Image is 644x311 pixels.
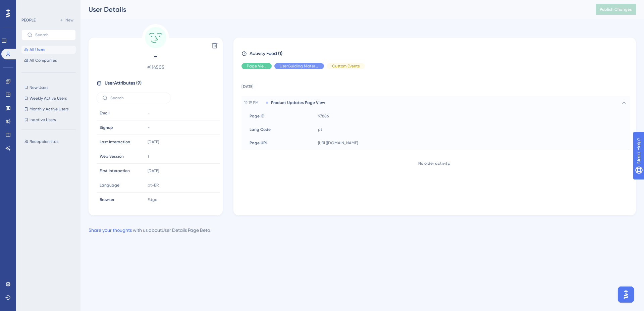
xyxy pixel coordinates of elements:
[148,154,149,159] span: 1
[100,197,114,202] span: Browser
[100,183,119,188] span: Language
[97,63,215,71] span: # 114505
[280,63,319,69] span: UserGuiding Material
[21,46,76,54] button: All Users
[318,113,329,119] span: 97886
[30,85,48,90] span: New Users
[35,33,70,37] input: Search
[21,56,76,64] button: All Companies
[332,63,360,69] span: Custom Events
[100,154,124,159] span: Web Session
[65,17,73,23] span: New
[97,51,215,62] span: -
[30,139,58,144] span: Recepcionistas
[30,96,67,101] span: Weekly Active Users
[148,125,150,130] span: -
[148,197,157,202] span: Edge
[21,116,76,124] button: Inactive Users
[241,74,630,96] td: [DATE]
[89,227,132,233] a: Share your thoughts
[616,284,636,305] iframe: UserGuiding AI Assistant Launcher
[105,79,142,87] span: User Attributes ( 9 )
[21,105,76,113] button: Monthly Active Users
[271,100,325,105] span: Product Updates Page View
[250,113,265,119] span: Page ID
[30,58,57,63] span: All Companies
[100,110,110,116] span: Email
[30,117,56,122] span: Inactive Users
[89,5,579,14] div: User Details
[21,94,76,102] button: Weekly Active Users
[318,127,322,132] span: pt
[244,100,263,105] span: 12.19 PM
[148,168,159,173] time: [DATE]
[30,106,68,112] span: Monthly Active Users
[89,226,211,234] div: with us about User Details Page Beta .
[100,168,130,173] span: First Interaction
[100,125,113,130] span: Signup
[21,138,80,146] button: Recepcionistas
[110,96,165,100] input: Search
[16,2,42,10] span: Need Help?
[247,63,266,69] span: Page View
[30,47,45,52] span: All Users
[21,17,36,23] div: PEOPLE
[57,16,76,24] button: New
[250,140,268,146] span: Page URL
[250,50,282,58] span: Activity Feed (1)
[318,140,358,146] span: [URL][DOMAIN_NAME]
[241,161,627,166] div: No older activity.
[148,140,159,144] time: [DATE]
[148,110,150,116] span: -
[596,4,636,15] button: Publish Changes
[21,84,76,92] button: New Users
[100,139,130,145] span: Last Interaction
[250,127,271,132] span: Lang Code
[148,183,159,188] span: pt-BR
[600,7,632,12] span: Publish Changes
